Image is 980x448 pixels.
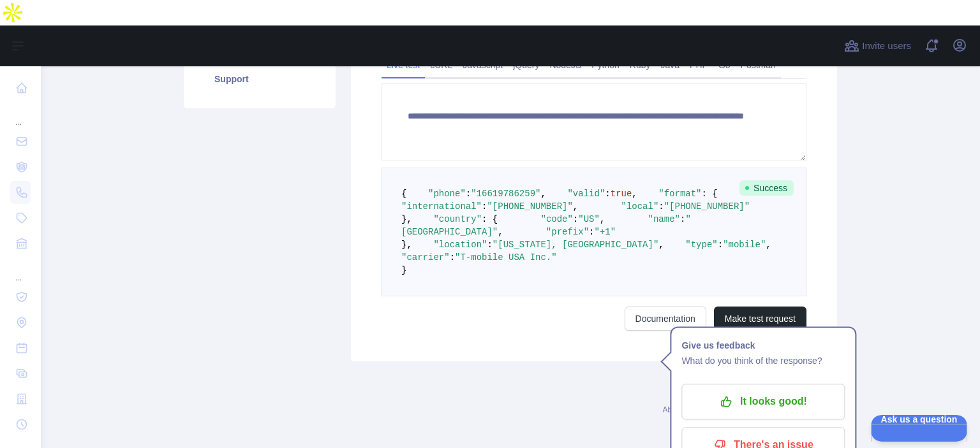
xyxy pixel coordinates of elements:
div: ... [10,102,31,127]
span: , [766,240,771,250]
span: , [600,214,605,224]
span: : [680,214,685,224]
span: { [401,189,406,199]
span: : [450,252,455,263]
span: "mobile" [723,240,766,250]
span: "code" [540,214,572,224]
span: , [658,240,664,250]
span: "[PHONE_NUMBER]" [664,201,750,212]
a: Documentation [625,307,706,331]
span: , [573,201,578,212]
span: "country" [433,214,482,224]
span: Success [739,180,794,196]
a: Support [199,65,320,93]
span: "local" [621,201,658,212]
span: , [498,227,503,237]
span: "prefix" [546,227,589,237]
span: }, [401,214,412,224]
span: "valid" [567,189,605,199]
span: "name" [648,214,680,224]
iframe: Help Scout Beacon - Open [871,415,967,442]
span: "[GEOGRAPHIC_DATA]" [401,214,691,237]
span: : [605,189,610,199]
span: "carrier" [401,252,450,263]
span: }, [401,240,412,250]
span: "international" [401,201,482,212]
span: : [718,240,723,250]
a: Abstract API Inc. [663,405,720,414]
span: , [632,189,637,199]
p: What do you think of the response? [681,353,845,368]
span: : { [702,189,718,199]
span: "+1" [594,227,616,237]
span: : { [482,214,498,224]
span: "[US_STATE], [GEOGRAPHIC_DATA]" [493,240,658,250]
span: : [482,201,487,212]
button: Invite users [842,36,914,56]
span: true [611,189,632,199]
span: "location" [433,240,487,250]
span: , [540,189,546,199]
span: "US" [578,214,600,224]
span: : [573,214,578,224]
div: ... [10,257,31,283]
span: "format" [658,189,701,199]
span: "phone" [428,189,466,199]
h1: Give us feedback [681,338,845,353]
span: "type" [685,240,717,250]
span: "T-mobile USA Inc." [455,252,557,263]
span: : [466,189,471,199]
span: "16619786259" [471,189,540,199]
span: : [589,227,594,237]
span: Invite users [862,39,911,54]
span: : [658,201,664,212]
span: : [487,240,492,250]
button: Make test request [714,307,806,331]
span: "[PHONE_NUMBER]" [487,201,572,212]
span: } [401,265,406,275]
